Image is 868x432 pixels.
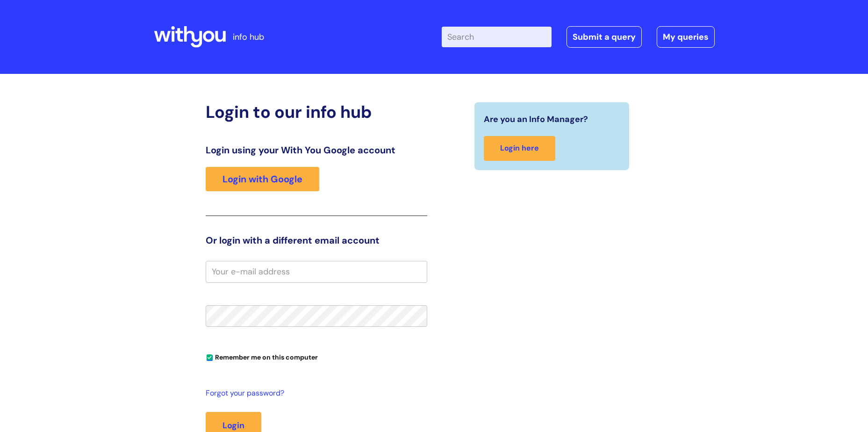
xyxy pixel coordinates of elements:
h3: Login using your With You Google account [206,144,427,156]
input: Remember me on this computer [207,355,213,361]
h3: Or login with a different email account [206,235,427,246]
a: Submit a query [567,26,642,48]
input: Your e-mail address [206,261,427,282]
a: Login with Google [206,167,319,191]
a: My queries [657,26,715,48]
h2: Login to our info hub [206,102,427,122]
a: Forgot your password? [206,387,423,400]
p: info hub [233,29,264,44]
a: Login here [484,136,555,161]
input: Search [442,27,552,47]
span: Are you an Info Manager? [484,112,588,127]
label: Remember me on this computer [206,351,318,361]
div: You can uncheck this option if you're logging in from a shared device [206,349,427,364]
